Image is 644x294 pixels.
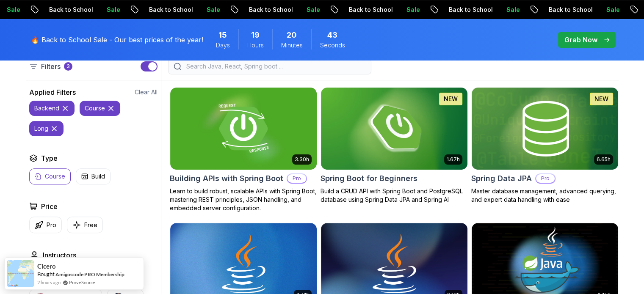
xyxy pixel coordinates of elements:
span: 20 Minutes [287,29,297,41]
p: Back to School [341,5,398,14]
p: Build [91,172,105,181]
p: Back to School [141,5,199,14]
button: Free [67,217,103,233]
p: 1.67h [447,156,460,163]
p: Master database management, advanced querying, and expert data handling with ease [471,187,619,204]
p: Filters [41,61,61,71]
button: Course [29,168,71,184]
p: Learn to build robust, scalable APIs with Spring Boot, mastering REST principles, JSON handling, ... [170,187,317,212]
button: Build [76,168,111,184]
span: Cicero [37,263,56,270]
span: Seconds [320,41,345,49]
p: 6.65h [597,156,611,163]
p: Back to School [41,5,99,14]
button: Clear All [135,88,158,96]
h2: Building APIs with Spring Boot [170,173,283,184]
p: Back to School [441,5,498,14]
p: Sale [199,5,226,14]
span: Hours [247,41,264,49]
img: provesource social proof notification image [7,260,34,287]
p: Back to School [241,5,299,14]
h2: Spring Data JPA [471,173,532,184]
span: 19 Hours [251,29,260,41]
h2: Price [41,201,58,212]
p: backend [34,104,59,113]
input: Search Java, React, Spring boot ... [185,62,366,71]
button: Pro [29,217,62,233]
a: ProveSource [69,279,95,286]
button: backend [29,101,75,116]
span: 2 hours ago [37,279,61,286]
button: long [29,121,64,136]
span: Bought [37,271,55,278]
p: Course [45,172,65,181]
span: 43 Seconds [327,29,337,41]
p: Sale [498,5,525,14]
p: Sale [99,5,126,14]
a: Amigoscode PRO Membership [55,271,124,278]
a: Building APIs with Spring Boot card3.30hBuilding APIs with Spring BootProLearn to build robust, s... [170,87,317,212]
p: long [34,124,48,133]
p: Build a CRUD API with Spring Boot and PostgreSQL database using Spring Data JPA and Spring AI [321,187,468,204]
button: course [80,101,120,116]
img: Spring Data JPA card [472,88,618,170]
span: 15 Days [218,29,227,41]
p: Grab Now [564,35,597,45]
p: 3.30h [295,156,309,163]
a: Spring Boot for Beginners card1.67hNEWSpring Boot for BeginnersBuild a CRUD API with Spring Boot ... [321,87,468,204]
p: NEW [594,95,608,103]
p: Sale [598,5,625,14]
img: Building APIs with Spring Boot card [170,88,317,170]
p: Pro [47,221,56,229]
span: Minutes [281,41,303,49]
h2: Applied Filters [29,87,76,97]
h2: Instructors [43,250,76,260]
h2: Type [41,153,58,163]
p: 🔥 Back to School Sale - Our best prices of the year! [31,35,203,45]
p: 3 [66,63,70,70]
a: Spring Data JPA card6.65hNEWSpring Data JPAProMaster database management, advanced querying, and ... [471,87,619,204]
p: Sale [299,5,326,14]
p: course [85,104,105,113]
p: Pro [287,174,306,183]
span: Days [216,41,230,49]
img: Spring Boot for Beginners card [321,88,467,170]
p: NEW [444,95,458,103]
p: Back to School [541,5,598,14]
p: Pro [536,174,555,183]
h2: Spring Boot for Beginners [321,173,417,184]
p: Free [84,221,97,229]
p: Sale [398,5,426,14]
